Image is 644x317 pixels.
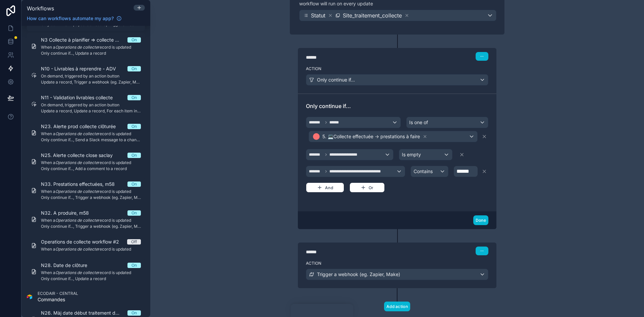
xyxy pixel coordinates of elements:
button: Trigger a webhook (eg. Zapier, Make) [306,269,488,280]
button: And [306,182,344,193]
span: Statut [311,11,325,19]
span: Workflows [27,5,54,12]
span: Is empty [402,151,421,158]
button: Or [350,182,385,193]
span: Is one of [409,119,428,126]
button: 5. 💻Collecte effectuée -> prestations à faire [309,131,478,142]
label: Action [306,66,488,71]
a: How can workflows automate my app? [24,15,124,22]
span: Only continue if... [317,76,355,83]
button: StatutSite_traitement_collecte [299,10,496,21]
span: 5. 💻Collecte effectuée -> prestations à faire [322,133,420,140]
button: Done [473,215,488,225]
button: Is one of [406,117,488,128]
button: Only continue if... [306,74,488,86]
span: Site_traitement_collecte [343,11,402,19]
span: How can workflows automate my app? [27,15,114,22]
span: Contains [414,168,433,175]
span: Trigger a webhook (eg. Zapier, Make) [317,271,400,278]
label: Action [306,261,488,266]
button: Add action [384,302,410,311]
span: Only continue if... [306,102,488,110]
button: Contains [411,166,449,177]
button: Is empty [399,149,452,160]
